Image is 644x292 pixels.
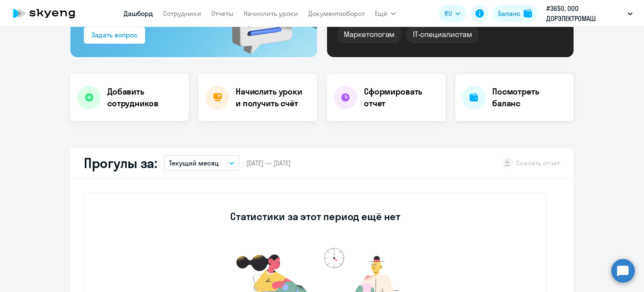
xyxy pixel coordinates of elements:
h4: Сформировать отчет [364,86,439,109]
a: Сотрудники [163,9,201,18]
button: Балансbalance [493,5,537,22]
a: Отчеты [211,9,234,18]
p: #3650, ООО ДОРЭЛЕКТРОМАШ [546,3,624,24]
button: Ещё [375,5,396,22]
h3: Статистики за этот период ещё нет [230,210,400,223]
div: IT-специалистам [406,26,478,43]
h2: Прогулы за: [84,155,157,171]
span: Ещё [375,8,387,18]
button: RU [439,5,466,22]
p: Текущий месяц [169,158,219,168]
h4: Добавить сотрудников [107,86,182,109]
img: balance [524,9,532,18]
h4: Начислить уроки и получить счёт [236,86,309,109]
a: Документооборот [308,9,365,18]
a: Начислить уроки [244,9,298,18]
div: Задать вопрос [91,30,138,40]
span: [DATE] — [DATE] [246,158,291,168]
a: Дашборд [124,9,153,18]
button: Текущий месяц [164,155,239,171]
h4: Посмотреть баланс [492,86,567,109]
div: Маркетологам [337,26,401,43]
div: Баланс [498,8,520,18]
span: RU [444,8,452,18]
button: Задать вопрос [84,27,145,44]
button: #3650, ООО ДОРЭЛЕКТРОМАШ [542,3,637,24]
